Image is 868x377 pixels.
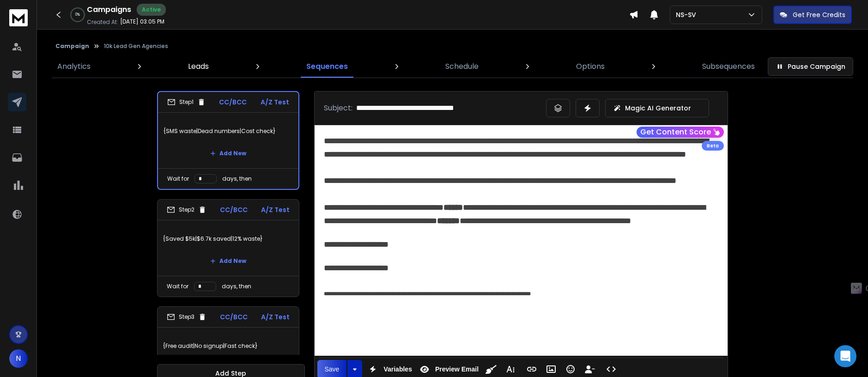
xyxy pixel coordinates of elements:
[167,175,189,182] p: Wait for
[702,61,755,72] p: Subsequences
[261,312,290,322] p: A/Z Test
[57,61,91,72] p: Analytics
[164,118,293,144] p: {SMS waste|Dead numbers|Cost check}
[702,141,724,151] div: Beta
[203,144,254,163] button: Add New
[433,365,480,373] span: Preview Email
[382,365,414,373] span: Variables
[137,4,166,16] div: Active
[605,99,709,117] button: Magic AI Generator
[219,97,247,107] p: CC/BCC
[167,206,206,214] div: Step 2
[697,55,760,78] a: Subsequences
[163,226,293,252] p: {Saved $5k|$6.7k saved|12% waste}
[445,61,479,72] p: Schedule
[773,6,852,24] button: Get Free Credits
[676,10,700,19] p: NS-SV
[261,97,289,107] p: A/Z Test
[301,55,353,78] a: Sequences
[52,55,96,78] a: Analytics
[87,18,118,26] p: Created At:
[440,55,484,78] a: Schedule
[9,349,28,368] button: N
[75,12,80,18] p: 0 %
[834,345,856,367] div: Open Intercom Messenger
[9,9,28,26] img: logo
[571,55,610,78] a: Options
[182,55,214,78] a: Leads
[188,61,209,72] p: Leads
[306,61,348,72] p: Sequences
[120,18,164,25] p: [DATE] 03:05 PM
[222,175,252,182] p: days, then
[768,57,853,76] button: Pause Campaign
[167,313,206,321] div: Step 3
[157,199,299,297] li: Step2CC/BCCA/Z Test{Saved $5k|$6.7k saved|12% waste}Add NewWait fordays, then
[55,43,89,50] button: Campaign
[87,4,131,15] h1: Campaigns
[203,252,254,270] button: Add New
[637,127,724,138] button: Get Content Score
[220,205,248,214] p: CC/BCC
[163,333,293,359] p: {Free audit|No signup|Fast check}
[157,91,299,190] li: Step1CC/BCCA/Z Test{SMS waste|Dead numbers|Cost check}Add NewWait fordays, then
[222,283,251,290] p: days, then
[167,283,188,290] p: Wait for
[220,312,248,322] p: CC/BCC
[324,103,352,114] p: Subject:
[167,98,206,106] div: Step 1
[793,10,845,19] p: Get Free Credits
[261,205,290,214] p: A/Z Test
[104,43,168,50] p: 10k Lead Gen Agencies
[576,61,605,72] p: Options
[625,103,691,113] p: Magic AI Generator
